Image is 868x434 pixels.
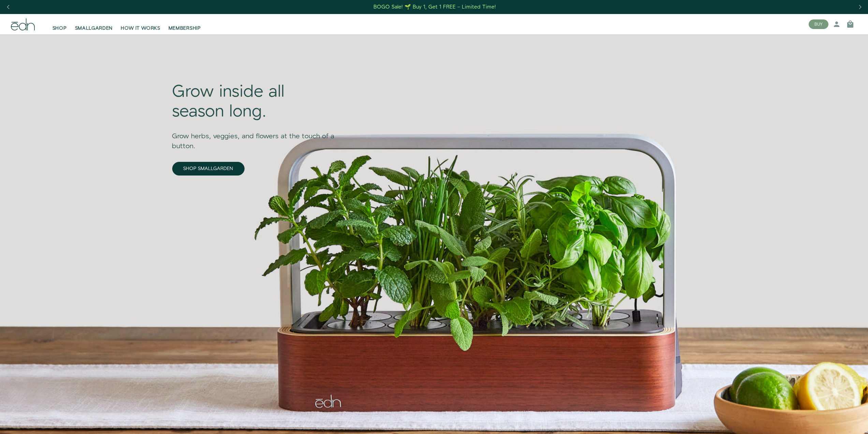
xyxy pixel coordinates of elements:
[168,25,201,32] span: MEMBERSHIP
[53,25,67,32] span: SHOP
[809,19,828,29] button: BUY
[121,25,160,32] span: HOW IT WORKS
[373,3,496,11] div: BOGO Sale! 🌱 Buy 1, Get 1 FREE – Limited Time!
[117,17,164,32] a: HOW IT WORKS
[48,17,71,32] a: SHOP
[172,82,338,122] div: Grow inside all season long.
[172,162,245,176] a: SHOP SMALLGARDEN
[71,17,117,32] a: SMALLGARDEN
[164,17,205,32] a: MEMBERSHIP
[172,122,338,151] div: Grow herbs, veggies, and flowers at the touch of a button.
[373,2,497,12] a: BOGO Sale! 🌱 Buy 1, Get 1 FREE – Limited Time!
[75,25,113,32] span: SMALLGARDEN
